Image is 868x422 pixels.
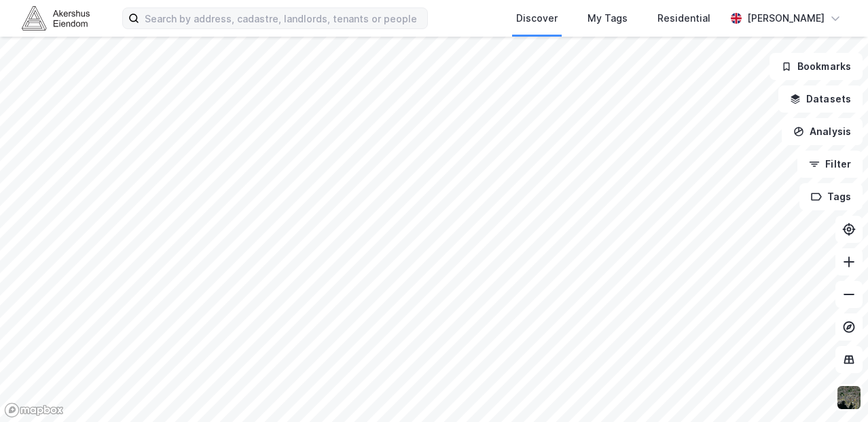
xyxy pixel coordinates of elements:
[657,10,710,26] div: Residential
[516,10,558,26] div: Discover
[139,8,427,28] input: Search by address, cadastre, landlords, tenants or people
[747,10,825,26] div: [PERSON_NAME]
[800,357,868,422] iframe: Chat Widget
[587,10,628,26] div: My Tags
[22,6,90,30] img: akershus-eiendom-logo.9091f326c980b4bce74ccdd9f866810c.svg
